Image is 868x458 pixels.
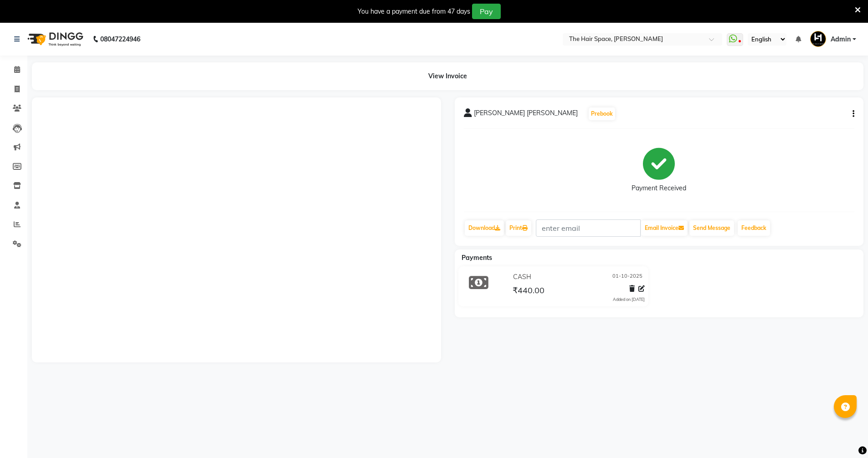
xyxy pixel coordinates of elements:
[831,35,851,44] span: Admin
[513,272,531,282] span: CASH
[358,7,470,16] div: You have a payment due from 47 days
[32,62,863,90] div: View Invoice
[810,31,826,47] img: Admin
[513,285,544,298] span: ₹440.00
[100,26,140,52] b: 08047224946
[613,296,645,303] div: Added on [DATE]
[641,220,688,236] button: Email Invoice
[506,220,531,236] a: Print
[474,108,578,121] span: [PERSON_NAME] [PERSON_NAME]
[738,220,770,236] a: Feedback
[23,26,86,52] img: logo
[462,254,492,262] span: Payments
[632,183,686,193] div: Payment Received
[465,220,504,236] a: Download
[589,107,615,120] button: Prebook
[536,219,641,237] input: enter email
[472,4,501,19] button: Pay
[830,422,859,449] iframe: chat widget
[689,220,734,236] button: Send Message
[612,272,642,282] span: 01-10-2025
